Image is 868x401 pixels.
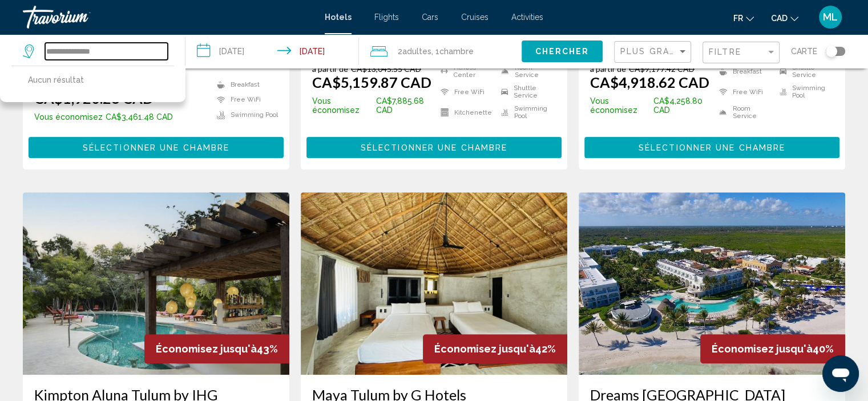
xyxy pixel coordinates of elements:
[312,74,431,91] ins: CA$5,159.87 CAD
[351,64,421,74] del: CA$13,045.55 CAD
[434,343,535,355] span: Économisez jusqu'à
[733,10,754,26] button: Change language
[629,64,695,74] del: CA$9,177.42 CAD
[325,13,352,22] a: Hotels
[535,47,589,56] span: Chercher
[423,334,567,363] div: 42%
[34,112,173,121] p: CA$3,461.48 CAD
[374,13,399,22] a: Flights
[461,13,488,22] a: Cruises
[817,46,845,56] button: Toggle map
[590,96,651,115] span: Vous économisez
[584,137,839,158] button: Sélectionner une chambre
[639,143,785,152] span: Sélectionner une chambre
[312,96,373,115] span: Vous économisez
[822,355,859,392] iframe: Bouton de lancement de la fenêtre de messagerie
[23,192,289,375] img: Hotel image
[584,140,839,152] a: Sélectionner une chambre
[144,334,289,363] div: 43%
[402,47,431,56] span: Adultes
[431,43,474,59] span: , 1
[590,64,626,74] span: a partir de
[733,14,743,23] span: fr
[791,43,817,59] span: Carte
[83,143,229,152] span: Sélectionner une chambre
[495,84,556,99] li: Shuttle Service
[28,72,84,88] p: Aucun résultat
[815,5,845,29] button: User Menu
[774,64,834,79] li: Shuttle Service
[579,192,845,375] img: Hotel image
[361,143,507,152] span: Sélectionner une chambre
[301,192,567,375] img: Hotel image
[185,34,360,68] button: Check-in date: Feb 14, 2026 Check-out date: Feb 21, 2026
[774,84,834,99] li: Swimming Pool
[771,10,798,26] button: Change currency
[422,13,438,22] a: Cars
[495,105,556,120] li: Swimming Pool
[398,43,431,59] span: 2
[495,64,556,79] li: Room Service
[29,140,284,152] a: Sélectionner une chambre
[435,84,495,99] li: Free WiFi
[312,96,435,115] p: CA$7,885.68 CAD
[211,110,278,120] li: Swimming Pool
[823,11,838,23] span: ML
[590,96,713,115] p: CA$4,258.80 CAD
[439,47,474,56] span: Chambre
[713,84,773,99] li: Free WiFi
[700,334,845,363] div: 40%
[211,95,278,105] li: Free WiFi
[712,343,813,355] span: Économisez jusqu'à
[620,47,688,57] mat-select: Sort by
[435,105,495,120] li: Kitchenette
[771,14,788,23] span: CAD
[306,140,562,152] a: Sélectionner une chambre
[23,6,313,29] a: Travorium
[359,34,522,68] button: Travelers: 2 adults, 0 children
[29,137,284,158] button: Sélectionner une chambre
[590,74,709,91] ins: CA$4,918.62 CAD
[713,64,773,79] li: Breakfast
[511,13,543,22] a: Activities
[703,41,780,64] button: Filter
[620,47,756,56] span: Plus grandes économies
[709,47,741,56] span: Filtre
[306,137,562,158] button: Sélectionner une chambre
[713,105,773,120] li: Room Service
[211,80,278,90] li: Breakfast
[156,343,257,355] span: Économisez jusqu'à
[435,64,495,79] li: Fitness Center
[34,112,103,121] span: Vous économisez
[522,40,603,62] button: Chercher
